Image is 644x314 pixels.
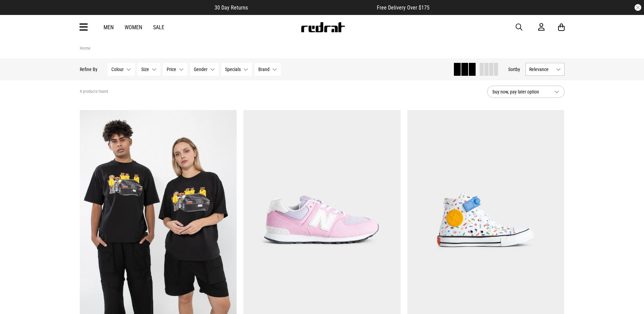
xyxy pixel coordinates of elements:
button: Specials [221,63,252,76]
button: buy now, pay later option [487,86,565,98]
span: Specials [225,67,241,72]
button: Sortby [508,65,520,73]
span: 30 Day Returns [215,4,248,11]
a: Women [125,24,142,31]
span: Brand [258,67,270,72]
a: Home [80,46,90,51]
span: 4 products found [80,89,108,94]
button: Size [137,63,160,76]
span: Gender [194,67,207,72]
a: Sale [153,24,164,31]
button: Colour [108,63,135,76]
button: Brand [255,63,281,76]
p: Refine By [80,67,97,72]
span: buy now, pay later option [493,88,549,96]
button: Gender [190,63,219,76]
span: Size [141,67,149,72]
img: Redrat logo [300,22,345,32]
button: Relevance [526,63,565,76]
span: Relevance [529,67,553,72]
button: Price [163,63,187,76]
iframe: Customer reviews powered by Trustpilot [261,4,363,11]
span: Colour [111,67,124,72]
span: Free Delivery Over $175 [377,4,429,11]
span: Price [167,67,176,72]
a: Men [104,24,114,31]
span: by [516,67,520,72]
